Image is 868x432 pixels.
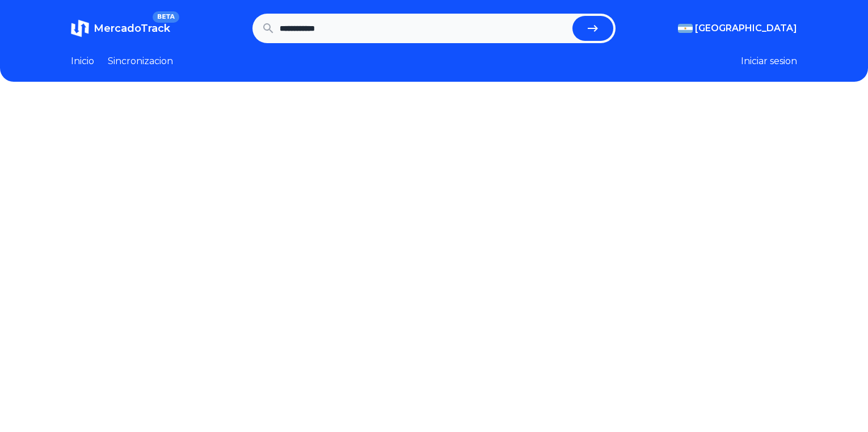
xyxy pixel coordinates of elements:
span: MercadoTrack [94,22,170,35]
img: MercadoTrack [71,19,89,37]
span: BETA [153,11,179,23]
button: Iniciar sesion [741,54,797,68]
a: Inicio [71,54,94,68]
a: MercadoTrackBETA [71,19,170,37]
button: [GEOGRAPHIC_DATA] [678,22,797,35]
a: Sincronizacion [108,54,173,68]
span: [GEOGRAPHIC_DATA] [695,22,797,35]
img: Argentina [678,24,693,33]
